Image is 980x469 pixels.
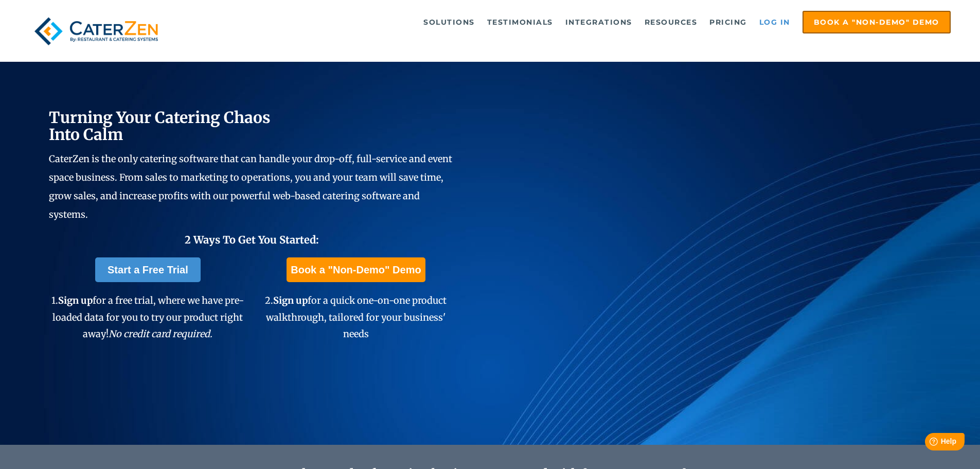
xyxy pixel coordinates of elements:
[51,294,244,340] span: 1. for a free trial, where we have pre-loaded data for you to try our product right away!
[104,60,112,68] img: tab_keywords_by_traffic_grey.svg
[58,294,93,306] span: Sign up
[29,11,163,51] img: caterzen
[95,257,201,282] a: Start a Free Trial
[273,294,308,306] span: Sign up
[187,11,951,33] div: Navigation Menu
[754,12,795,32] a: Log in
[560,12,637,32] a: Integrations
[41,61,92,67] div: Domain Overview
[185,233,319,246] span: 2 Ways To Get You Started:
[49,153,452,220] span: CaterZen is the only catering software that can handle your drop-off, full-service and event spac...
[639,12,703,32] a: Resources
[265,294,447,340] span: 2. for a quick one-on-one product walkthrough, tailored for your business' needs
[115,61,170,67] div: Keywords by Traffic
[30,60,38,68] img: tab_domain_overview_orange.svg
[109,328,212,340] em: No credit card required.
[16,27,25,35] img: website_grey.svg
[803,11,951,33] a: Book a "Non-Demo" Demo
[704,12,752,32] a: Pricing
[482,12,558,32] a: Testimonials
[49,108,271,144] span: Turning Your Catering Chaos Into Calm
[418,12,480,32] a: Solutions
[287,257,425,282] a: Book a "Non-Demo" Demo
[27,27,113,35] div: Domain: [DOMAIN_NAME]
[888,429,969,458] iframe: Help widget launcher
